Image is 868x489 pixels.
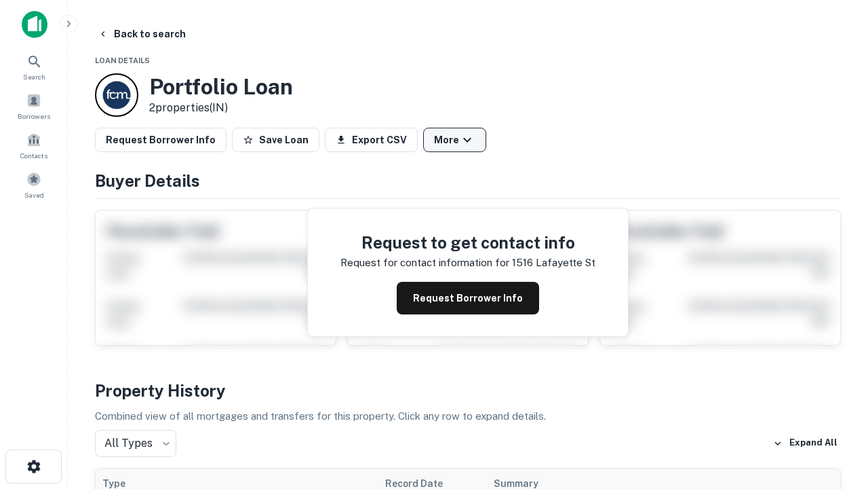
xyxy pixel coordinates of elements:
span: Contacts [20,150,47,161]
img: capitalize-icon.png [22,11,47,38]
button: Export CSV [325,128,418,152]
p: 1516 lafayette st [512,255,595,271]
button: Request Borrower Info [397,282,539,314]
button: Expand All [770,433,841,454]
span: Loan Details [95,56,150,65]
p: Combined view of all mortgages and transfers for this property. Click any row to expand details. [95,408,841,424]
p: Request for contact information for [340,255,509,271]
button: Back to search [92,22,191,46]
h4: Buyer Details [95,168,841,193]
button: Request Borrower Info [95,128,226,152]
a: Contacts [4,127,64,164]
div: All Types [95,430,176,457]
button: Save Loan [232,128,319,152]
h3: Portfolio Loan [149,74,293,100]
iframe: Chat Widget [800,337,868,402]
span: Saved [24,189,44,200]
p: 2 properties (IN) [149,100,293,116]
span: Borrowers [18,111,50,122]
button: More [423,128,486,152]
a: Borrowers [4,88,64,124]
h4: Property History [95,378,841,403]
a: Search [4,48,64,85]
span: Search [23,71,45,82]
a: Saved [4,166,64,203]
h4: Request to get contact info [340,230,595,255]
